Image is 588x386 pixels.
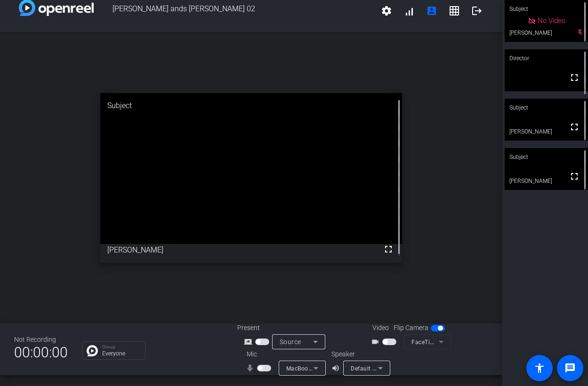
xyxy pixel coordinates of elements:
[100,93,402,118] div: Subject
[246,362,257,374] mat-icon: mic_none
[102,351,140,356] p: Everyone
[371,336,382,347] mat-icon: videocam_outline
[538,16,565,25] span: No Video
[534,362,545,374] mat-icon: accessibility
[237,323,331,333] div: Present
[394,323,428,333] span: Flip Camera
[569,121,580,133] mat-icon: fullscreen
[286,364,380,372] span: MacBook Air Microphone (Built-in)
[471,5,483,16] mat-icon: logout
[14,335,68,345] div: Not Recording
[505,49,588,67] div: Director
[87,345,98,356] img: Chat Icon
[244,336,255,347] mat-icon: screen_share_outline
[280,338,301,346] span: Source
[564,362,576,374] mat-icon: message
[505,148,588,166] div: Subject
[505,99,588,117] div: Subject
[351,364,462,372] span: Default - MacBook Air Speakers (Built-in)
[449,5,460,16] mat-icon: grid_on
[14,341,68,364] span: 00:00:00
[383,244,394,255] mat-icon: fullscreen
[569,171,580,182] mat-icon: fullscreen
[102,345,140,349] p: Group
[331,349,388,359] div: Speaker
[381,5,392,16] mat-icon: settings
[569,72,580,83] mat-icon: fullscreen
[426,5,437,16] mat-icon: account_box
[237,349,331,359] div: Mic
[331,362,343,374] mat-icon: volume_up
[372,323,389,333] span: Video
